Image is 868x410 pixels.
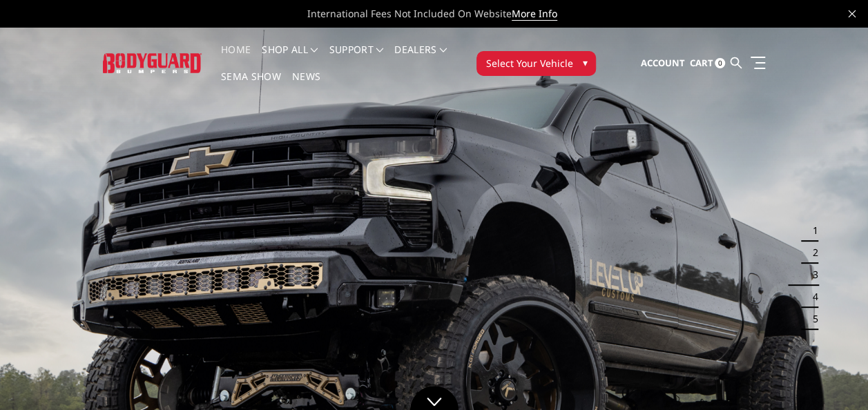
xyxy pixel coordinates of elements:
[329,45,383,72] a: Support
[804,242,818,264] button: 2 of 5
[394,45,447,72] a: Dealers
[715,58,725,68] span: 0
[804,264,818,286] button: 3 of 5
[221,72,281,99] a: SEMA Show
[262,45,318,72] a: shop all
[804,286,818,308] button: 4 of 5
[221,45,251,72] a: Home
[103,53,202,72] img: BODYGUARD BUMPERS
[640,57,684,69] span: Account
[410,386,459,410] a: Click to Down
[689,45,725,82] a: Cart 0
[485,56,572,70] span: Select Your Vehicle
[804,308,818,330] button: 5 of 5
[689,57,713,69] span: Cart
[804,219,818,242] button: 1 of 5
[640,45,684,82] a: Account
[292,72,320,99] a: News
[476,51,596,76] button: Select Your Vehicle
[582,55,587,70] span: ▾
[512,7,557,21] a: More Info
